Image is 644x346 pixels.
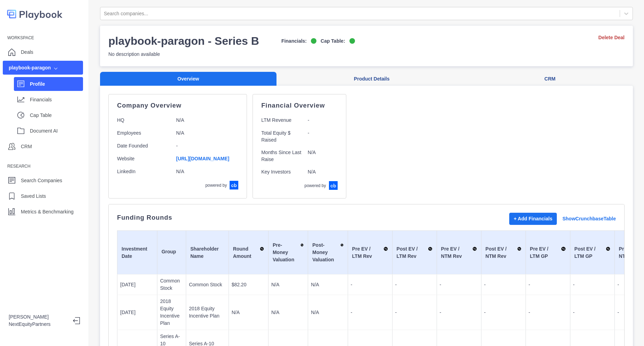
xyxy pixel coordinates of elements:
[573,281,612,288] p: -
[176,142,238,150] p: -
[440,281,478,288] p: -
[441,245,477,260] div: Pre EV / NTM Rev
[261,168,302,176] p: Key Investors
[351,309,389,316] p: -
[308,129,338,143] p: -
[21,208,74,216] p: Metrics & Benchmarking
[160,298,183,327] p: 2018 Equity Incentive Plan
[117,215,172,220] p: Funding Rounds
[21,143,32,150] p: CRM
[329,181,338,190] img: crunchbase-logo
[189,281,226,288] p: Common Stock
[308,149,338,163] p: N/A
[30,81,83,88] p: Profile
[573,309,612,316] p: -
[472,245,477,252] img: Sort
[606,245,610,252] img: Sort
[428,245,432,252] img: Sort
[233,245,264,260] div: Round Amount
[340,242,344,248] img: Sort
[509,213,557,225] button: + Add Financials
[311,38,316,44] img: on-logo
[30,112,83,119] p: Cap Table
[232,281,265,288] p: $82.20
[21,177,62,184] p: Search Companies
[349,38,355,44] img: on-logo
[230,181,238,189] img: crunchbase-logo
[395,309,434,316] p: -
[562,215,616,222] a: Show Crunchbase Table
[300,242,304,248] img: Sort
[383,245,388,252] img: Sort
[352,245,388,260] div: Pre EV / LTM Rev
[311,281,345,288] p: N/A
[351,281,389,288] p: -
[117,168,171,175] p: LinkedIn
[232,309,265,316] p: N/A
[176,168,238,175] p: N/A
[261,149,302,163] p: Months Since Last Raise
[261,103,337,108] p: Financial Overview
[9,313,67,321] p: [PERSON_NAME]
[30,96,83,103] p: Financials
[176,117,238,124] p: N/A
[176,156,229,161] a: [URL][DOMAIN_NAME]
[530,245,566,260] div: Pre EV / LTM GP
[189,305,226,320] p: 2018 Equity Incentive Plan
[176,129,238,137] p: N/A
[190,245,224,260] div: Shareholder Name
[484,281,523,288] p: -
[312,242,343,263] div: Post-Money Valuation
[108,34,259,48] h3: playbook-paragon - Series B
[440,309,478,316] p: -
[575,245,610,260] div: Post EV / LTM GP
[21,193,46,200] p: Saved Lists
[517,245,521,252] img: Sort
[9,321,67,328] p: NextEquityPartners
[308,168,338,176] p: N/A
[30,127,83,135] p: Document AI
[561,245,566,252] img: Sort
[467,72,633,86] button: CRM
[100,72,276,86] button: Overview
[529,281,567,288] p: -
[205,182,227,188] p: powered by
[276,72,467,86] button: Product Details
[117,142,171,150] p: Date Founded
[117,155,171,162] p: Website
[397,245,432,260] div: Post EV / LTM Rev
[311,309,345,316] p: N/A
[484,309,523,316] p: -
[281,37,307,45] p: Financials:
[273,242,304,263] div: Pre-Money Valuation
[305,183,326,189] p: powered by
[486,245,521,260] div: Post EV / NTM Rev
[117,103,238,108] p: Company Overview
[308,117,338,124] p: -
[122,245,153,260] div: Investment Date
[271,281,305,288] p: N/A
[21,49,33,56] p: Deals
[7,7,63,21] img: logo-colored
[261,129,302,143] p: Total Equity $ Raised
[162,248,182,257] div: Group
[108,51,355,58] p: No description available
[117,117,171,124] p: HQ
[120,281,154,288] p: [DATE]
[9,64,51,71] div: playbook-paragon
[160,277,183,292] p: Common Stock
[120,309,154,316] p: [DATE]
[529,309,567,316] p: -
[598,34,625,41] a: Delete Deal
[260,245,264,252] img: Sort
[117,129,171,137] p: Employees
[261,117,302,124] p: LTM Revenue
[321,37,345,45] p: Cap Table:
[271,309,305,316] p: N/A
[395,281,434,288] p: -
